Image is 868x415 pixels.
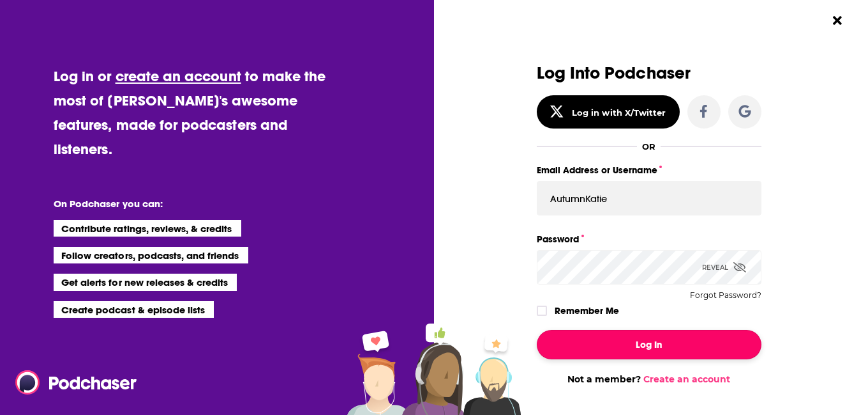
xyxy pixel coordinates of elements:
label: Password [537,231,761,247]
div: Not a member? [537,373,761,385]
li: Create podcast & episode lists [54,301,214,318]
label: Email Address or Username [537,162,761,178]
button: Log in with X/Twitter [537,95,680,129]
div: Reveal [702,250,746,285]
img: Podchaser - Follow, Share and Rate Podcasts [15,370,138,395]
a: Podchaser - Follow, Share and Rate Podcasts [15,370,128,395]
div: OR [642,141,655,152]
div: Log in with X/Twitter [572,107,666,118]
button: Forgot Password? [690,291,761,300]
button: Log In [537,330,761,359]
label: Remember Me [555,302,619,319]
h3: Log Into Podchaser [537,64,761,82]
li: Contribute ratings, reviews, & credits [54,220,241,237]
a: Create an account [643,373,730,385]
button: Close Button [825,8,849,33]
li: Follow creators, podcasts, and friends [54,247,248,263]
input: Email Address or Username [537,181,761,215]
li: Get alerts for new releases & credits [54,274,237,290]
a: create an account [116,67,241,85]
li: On Podchaser you can: [54,198,309,210]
